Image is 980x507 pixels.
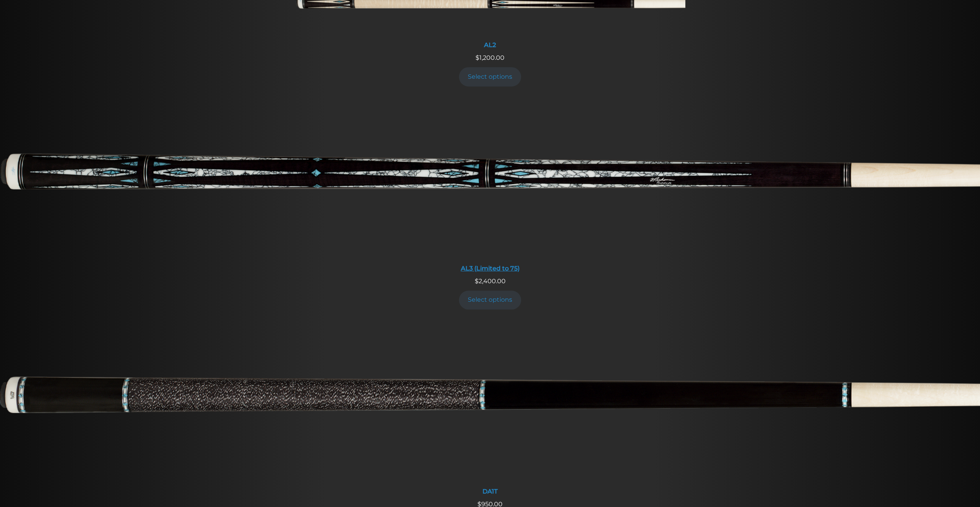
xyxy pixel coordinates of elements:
div: AL2 [295,41,685,49]
a: Add to cart: “AL2” [459,67,521,86]
span: 1,200.00 [476,54,504,61]
span: 2,400.00 [475,277,506,285]
span: $ [476,54,479,61]
span: $ [475,277,479,285]
a: Add to cart: “AL3 (Limited to 75)” [459,291,521,309]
